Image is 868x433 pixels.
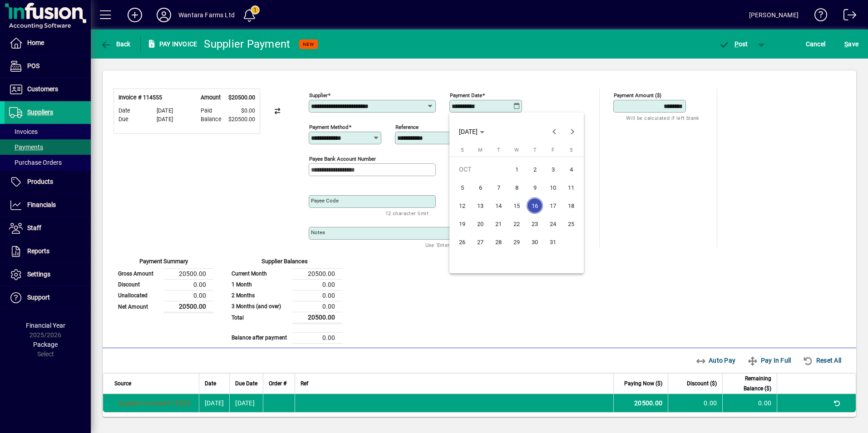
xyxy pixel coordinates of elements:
span: T [497,147,500,153]
button: Sun Oct 19 2025 [453,215,471,233]
span: 15 [508,197,525,214]
span: 16 [527,197,543,214]
button: Wed Oct 15 2025 [508,197,526,215]
span: 6 [472,179,488,196]
span: S [570,147,573,153]
button: Thu Oct 23 2025 [526,215,544,233]
button: Thu Oct 16 2025 [526,197,544,215]
button: Sat Oct 25 2025 [562,215,580,233]
button: Fri Oct 31 2025 [544,233,562,251]
span: 29 [508,234,525,250]
button: Wed Oct 22 2025 [508,215,526,233]
button: Sun Oct 12 2025 [453,197,471,215]
span: 26 [454,234,470,250]
button: Mon Oct 13 2025 [471,197,489,215]
span: 21 [490,216,507,232]
span: 2 [527,161,543,177]
button: Sun Oct 05 2025 [453,178,471,197]
span: 13 [472,197,488,214]
span: 22 [508,216,525,232]
button: Tue Oct 21 2025 [489,215,508,233]
span: 24 [545,216,561,232]
button: Sat Oct 18 2025 [562,197,580,215]
span: 27 [472,234,488,250]
button: Wed Oct 08 2025 [508,178,526,197]
span: S [461,147,464,153]
button: Fri Oct 17 2025 [544,197,562,215]
button: Fri Oct 03 2025 [544,160,562,178]
span: 4 [563,161,579,177]
span: T [533,147,537,153]
span: 20 [472,216,488,232]
span: 17 [545,197,561,214]
span: 1 [508,161,525,177]
button: Mon Oct 20 2025 [471,215,489,233]
td: OCT [453,160,508,178]
span: 23 [527,216,543,232]
span: 7 [490,179,507,196]
button: Thu Oct 30 2025 [526,233,544,251]
span: 11 [563,179,579,196]
button: Previous month [545,123,563,141]
span: 8 [508,179,525,196]
span: W [514,147,519,153]
span: 18 [563,197,579,214]
span: 9 [527,179,543,196]
button: Choose month and year [455,123,488,140]
span: M [478,147,483,153]
button: Tue Oct 14 2025 [489,197,508,215]
span: F [552,147,554,153]
span: 28 [490,234,507,250]
button: Sun Oct 26 2025 [453,233,471,251]
button: Tue Oct 28 2025 [489,233,508,251]
span: [DATE] [459,128,478,135]
button: Fri Oct 10 2025 [544,178,562,197]
button: Next month [563,123,582,141]
button: Wed Oct 29 2025 [508,233,526,251]
span: 30 [527,234,543,250]
span: 3 [545,161,561,177]
button: Mon Oct 27 2025 [471,233,489,251]
button: Thu Oct 09 2025 [526,178,544,197]
span: 10 [545,179,561,196]
button: Mon Oct 06 2025 [471,178,489,197]
button: Tue Oct 07 2025 [489,178,508,197]
button: Sat Oct 04 2025 [562,160,580,178]
span: 14 [490,197,507,214]
span: 25 [563,216,579,232]
button: Sat Oct 11 2025 [562,178,580,197]
span: 31 [545,234,561,250]
button: Fri Oct 24 2025 [544,215,562,233]
span: 12 [454,197,470,214]
button: Wed Oct 01 2025 [508,160,526,178]
span: 5 [454,179,470,196]
span: 19 [454,216,470,232]
button: Thu Oct 02 2025 [526,160,544,178]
